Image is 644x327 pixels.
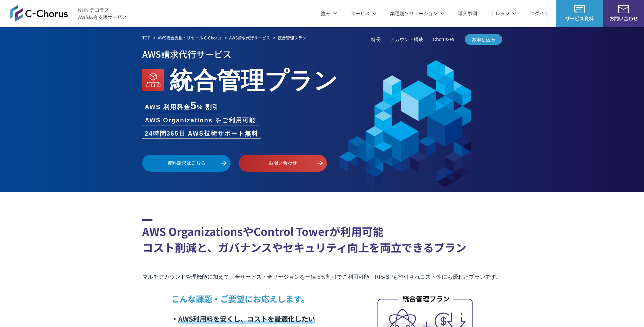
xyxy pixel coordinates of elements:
a: 特長 [371,36,381,43]
li: 24時間365日 AWS技術サポート無料 [142,129,261,138]
p: 強み [321,10,337,17]
p: ナレッジ [491,10,516,17]
a: AWS請求代行サービス [229,35,270,41]
a: AWS総合支援・リセール C-Chorus [158,35,222,41]
span: 5 [190,99,197,111]
li: AWS Organizations をご利用可能 [142,116,259,125]
span: AWS利用料を安くし、コストを最適化したい [178,314,315,324]
a: お問い合わせ [239,155,327,172]
a: AWS総合支援サービス C-ChorusNHN テコラスAWS総合支援サービス [10,5,127,21]
em: 統合管理プラン [169,61,338,96]
p: マルチアカウント管理機能に加えて、全サービス・全リージョンを一律 5％割引でご利用可能。RIやSPも割引されコスト性にも優れたプランです。 [142,272,502,282]
a: 資料請求はこちら [142,155,231,172]
img: AWS総合支援サービス C-Chorus [10,5,68,21]
li: AWS 利用料金 % 割引 [142,100,222,112]
a: TOP [142,35,150,41]
span: お問い合わせ [603,15,644,22]
a: お申し込み [465,34,502,45]
span: サービス資料 [556,15,603,22]
img: AWS Organizations [142,69,164,91]
a: ログイン [530,10,549,17]
span: NHN テコラス AWS総合支援サービス [78,6,127,21]
em: 統合管理プラン [278,35,306,40]
img: AWS総合支援サービス C-Chorus サービス資料 [574,5,585,13]
p: サービス [351,10,376,17]
p: AWS請求代行サービス [142,47,502,61]
a: アカウント構成 [390,36,423,43]
span: お申し込み [465,36,502,43]
a: Chorus-RI [433,36,455,43]
img: お問い合わせ [618,5,629,13]
p: 業種別ソリューション [390,10,444,17]
a: 導入事例 [458,10,477,17]
p: こんな課題・ご要望にお応えします。 [171,293,361,305]
h2: AWS OrganizationsやControl Towerが利用可能 コスト削減と、ガバナンスやセキュリティ向上を両立できるプラン [142,219,502,255]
